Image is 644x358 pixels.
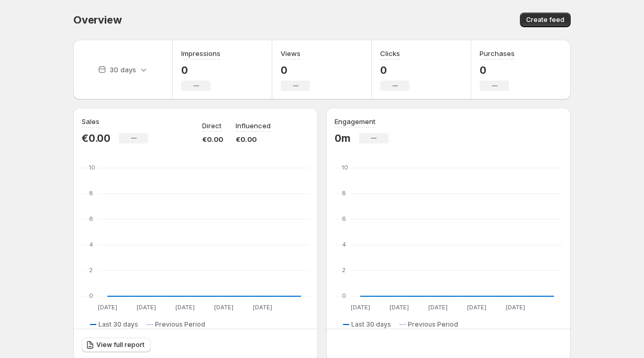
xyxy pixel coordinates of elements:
[342,266,346,274] text: 2
[89,241,93,248] text: 4
[89,292,93,299] text: 0
[89,215,93,222] text: 6
[467,304,486,311] text: [DATE]
[480,64,515,76] p: 0
[480,48,515,59] h3: Purchases
[428,304,448,311] text: [DATE]
[526,16,564,24] span: Create feed
[214,304,234,311] text: [DATE]
[109,64,136,75] p: 30 days
[342,189,346,197] text: 8
[89,189,93,197] text: 8
[236,120,271,131] p: Influenced
[155,320,205,329] span: Previous Period
[506,304,525,311] text: [DATE]
[342,241,346,248] text: 4
[351,304,370,311] text: [DATE]
[342,292,346,299] text: 0
[137,304,156,311] text: [DATE]
[202,134,223,144] p: €0.00
[82,132,110,144] p: €0.00
[89,164,95,171] text: 10
[202,120,221,131] p: Direct
[82,116,99,127] h3: Sales
[390,304,409,311] text: [DATE]
[236,134,271,144] p: €0.00
[281,64,310,76] p: 0
[380,48,400,59] h3: Clicks
[335,132,351,144] p: 0m
[520,13,571,27] button: Create feed
[82,338,151,352] a: View full report
[73,14,121,26] span: Overview
[408,320,458,329] span: Previous Period
[96,341,145,349] span: View full report
[281,48,301,59] h3: Views
[342,164,348,171] text: 10
[342,215,346,222] text: 6
[351,320,391,329] span: Last 30 days
[89,266,93,274] text: 2
[335,116,375,127] h3: Engagement
[181,64,220,76] p: 0
[380,64,409,76] p: 0
[98,320,138,329] span: Last 30 days
[98,304,117,311] text: [DATE]
[253,304,272,311] text: [DATE]
[181,48,220,59] h3: Impressions
[175,304,195,311] text: [DATE]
